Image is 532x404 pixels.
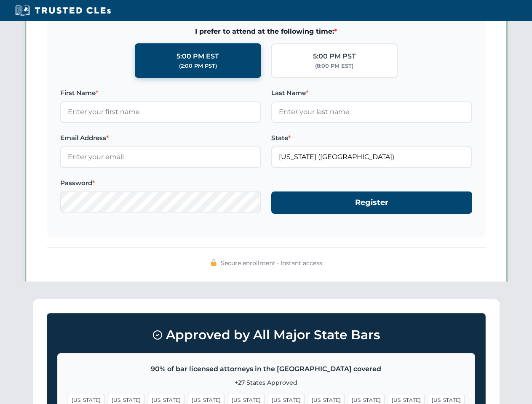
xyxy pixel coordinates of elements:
[210,259,217,266] img: 🔒
[60,101,261,122] input: Enter your first name
[271,146,472,167] input: Florida (FL)
[271,191,472,214] button: Register
[60,133,261,143] label: Email Address
[221,258,322,268] span: Secure enrollment • Instant access
[60,26,472,37] span: I prefer to attend at the following time:
[68,364,465,375] p: 90% of bar licensed attorneys in the [GEOGRAPHIC_DATA] covered
[68,378,465,387] p: +27 States Approved
[57,324,475,346] h3: Approved by All Major State Bars
[176,51,219,62] div: 5:00 PM EST
[60,146,261,167] input: Enter your email
[271,101,472,122] input: Enter your last name
[60,88,261,98] label: First Name
[315,62,353,70] div: (8:00 PM EST)
[271,88,472,98] label: Last Name
[313,51,356,62] div: 5:00 PM PST
[179,62,217,70] div: (2:00 PM PST)
[271,133,472,143] label: State
[60,178,261,188] label: Password
[13,4,113,17] img: Trusted CLEs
